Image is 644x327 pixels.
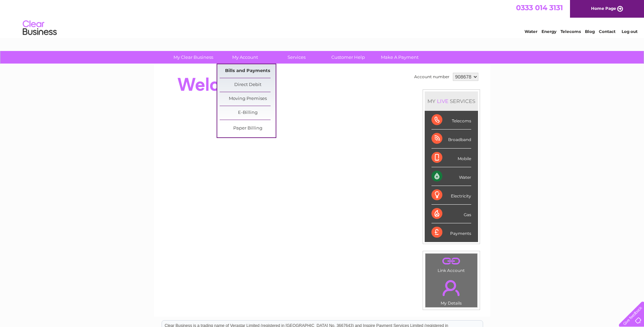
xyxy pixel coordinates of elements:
[431,186,471,205] div: Electricity
[22,18,57,38] img: logo.png
[436,98,450,104] div: LIVE
[162,4,483,33] div: Clear Business is a trading name of Verastar Limited (registered in [GEOGRAPHIC_DATA] No. 3667643...
[427,276,476,300] a: .
[220,122,276,135] a: Paper Billing
[516,3,563,12] a: 0333 014 3131
[220,106,276,120] a: E-Billing
[431,167,471,186] div: Water
[425,91,478,111] div: MY SERVICES
[525,29,537,34] a: Water
[431,130,471,148] div: Broadband
[560,29,581,34] a: Telecoms
[431,111,471,130] div: Telecoms
[220,92,276,106] a: Moving Premises
[599,29,615,34] a: Contact
[431,149,471,167] div: Mobile
[372,51,428,64] a: Make A Payment
[425,274,478,308] td: My Details
[217,51,273,64] a: My Account
[431,205,471,223] div: Gas
[585,29,595,34] a: Blog
[541,29,556,34] a: Energy
[622,29,638,34] a: Log out
[320,51,376,64] a: Customer Help
[165,51,221,64] a: My Clear Business
[412,71,451,83] td: Account number
[425,253,478,275] td: Link Account
[220,64,276,78] a: Bills and Payments
[431,223,471,242] div: Payments
[427,255,476,267] a: .
[220,78,276,92] a: Direct Debit
[269,51,325,64] a: Services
